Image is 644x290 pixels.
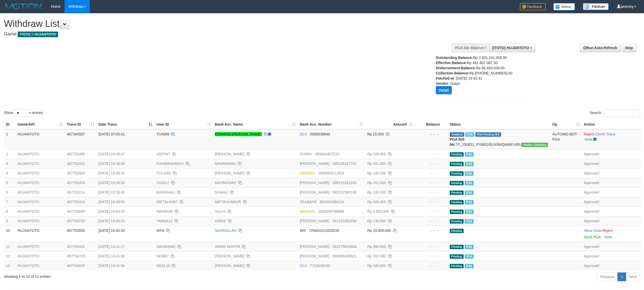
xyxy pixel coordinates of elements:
td: Approved [582,178,641,187]
td: Approved [582,197,641,207]
span: RAHMIRAHMI10 [156,162,184,166]
a: KOMANG [PERSON_NAME] [215,132,262,136]
span: [PERSON_NAME] [300,190,329,194]
div: - - - [417,171,446,176]
a: HARIS [215,219,226,223]
a: Reject [584,132,594,136]
a: Send PGA [584,235,601,239]
td: HUJANTOTO [15,226,65,242]
a: Stop [622,43,636,52]
td: 3 [4,159,15,168]
span: [PERSON_NAME] [300,254,329,258]
th: Status [448,120,550,129]
span: Copy 5565039846 to clipboard [310,132,330,136]
span: 467753053 [67,181,85,185]
a: 1 [617,272,626,281]
b: Vendor [436,81,448,86]
span: 467754926 [67,264,85,268]
span: Vendor URL: https://payment21.1velocity.biz [522,143,548,147]
span: 467753720 [67,219,85,223]
span: [PERSON_NAME] [300,162,329,166]
span: [DATE] 19:39:02 [98,171,125,175]
td: HUJANTOTO [15,159,65,168]
div: - - - [417,180,446,185]
span: Marked by aeoanne [465,254,474,259]
span: [DATE] 19:40:19 [98,209,125,213]
td: 4 [4,168,15,178]
a: Note [585,137,592,141]
label: Search: [590,109,640,117]
a: [PERSON_NAME] [215,254,245,258]
span: Copy 729401011833539 to clipboard [309,228,339,233]
div: Rp 2.931.241.058,00 Rp 481.807.067,00 Rp 66.484.000,00 Rp [PHONE_NUMBER],00 : [DATE] 19:42:41 : G... [436,55,521,98]
span: [PERSON_NAME] [300,245,329,249]
th: Game/API: activate to sort column ascending [15,120,65,129]
span: [PERSON_NAME] [300,181,329,185]
td: 5 [4,178,15,187]
span: Rp 301.000 [367,162,386,166]
td: Approved [582,251,641,261]
td: 8 [4,207,15,216]
span: [DATE] 19:40:23 [98,219,125,223]
td: Approved [582,149,641,159]
span: NDI987 [156,254,168,258]
span: Copy 085762560168 to clipboard [333,190,357,194]
span: Copy 083866366921 to clipboard [333,254,357,258]
span: Rp 201.000 [367,181,386,185]
span: [DATE] 19:41:39 [98,254,125,258]
span: [DATE] 19:38:58 [98,162,125,166]
b: Fetched at [436,76,454,80]
td: 11 [4,242,15,251]
b: Disbursement Balance: [436,66,476,70]
span: [DATE] 19:39:43 [98,190,125,194]
span: Rp 105.000 [367,152,386,156]
td: TF_250831_PYABGI5UX9WQIANFUIRU [448,129,550,149]
div: - - - [417,218,446,224]
th: Bank Acc. Number: activate to sort column ascending [298,120,365,129]
img: panduan.png [583,3,609,10]
span: Copy 081291652264 to clipboard [333,219,357,223]
span: Marked by aeoanne [465,200,474,204]
a: Reject [602,228,613,233]
h4: Game: [4,32,424,37]
b: Effective Balance: [436,61,467,65]
a: MAHMUDAH [215,181,236,185]
button: [ITOTO] HUJANTOTO [489,43,535,52]
td: Approved [582,168,641,178]
span: MANDIRI [300,209,315,213]
td: · · [582,129,641,149]
span: Copy 085246417752 to clipboard [333,162,357,166]
span: [DATE] 19:41:17 [98,245,125,249]
td: Approved [582,216,641,226]
td: HUJANTOTO [15,242,65,251]
span: Pending [450,264,464,268]
td: 9 [4,216,15,226]
th: Balance [415,120,448,129]
span: Copy 082279033664 to clipboard [333,245,357,249]
span: MIFTAH1997 [156,200,178,204]
span: 467752684 [67,171,85,175]
span: Marked by aeoanne [465,162,474,166]
h1: Withdraw List [4,19,424,29]
span: Marked by aeosalim [465,132,474,137]
img: MOTION_logo.png [4,3,43,10]
span: [DATE] 07:05:41 [98,132,125,136]
a: Note [605,235,613,239]
td: HUJANTOTO [15,197,65,207]
div: - - - [417,151,446,157]
span: Grabbed [450,132,464,137]
a: MASRAWAN [215,162,236,166]
td: Approved [582,159,641,168]
span: MANDIRI [300,171,315,175]
span: YUNI99 [156,132,169,136]
td: Approved [582,261,641,270]
span: Pending [450,245,464,249]
th: Date Trans.: activate to sort column descending [96,120,154,129]
span: YANDA11 [156,219,173,223]
div: - - - [417,190,446,195]
span: Marked by aeoserlin [465,152,474,157]
span: BANGMALI [156,190,175,194]
td: 6 [4,187,15,197]
a: Allow Grab [584,228,601,233]
span: Pending [450,219,464,224]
